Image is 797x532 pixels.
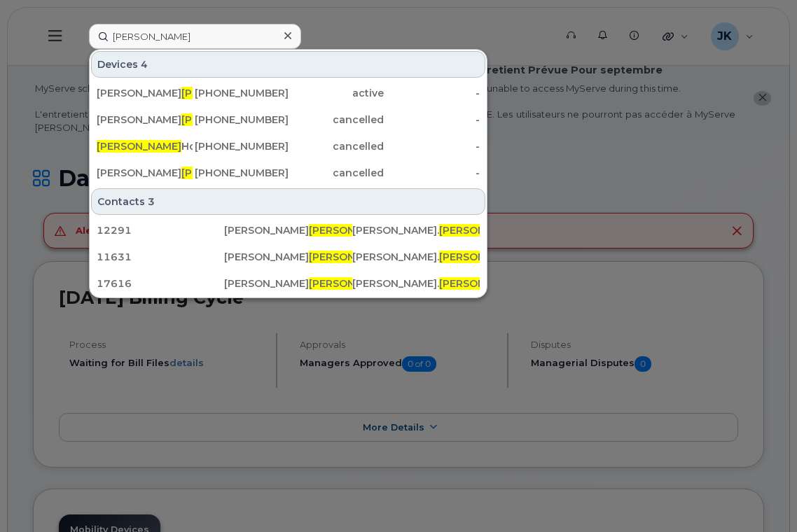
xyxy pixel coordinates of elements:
div: [PERSON_NAME] [224,223,352,237]
span: [PERSON_NAME] [97,140,181,153]
div: [PERSON_NAME]. @[DOMAIN_NAME] [352,276,480,290]
div: [PERSON_NAME]. @[DOMAIN_NAME] [352,250,480,264]
span: [PERSON_NAME] [181,87,266,99]
span: 4 [141,57,148,71]
div: [PHONE_NUMBER] [193,166,289,180]
a: [PERSON_NAME]House Field Trip[PHONE_NUMBER]cancelled- [91,134,485,159]
div: [PHONE_NUMBER] [193,86,289,100]
span: 3 [148,195,155,209]
div: Contacts [91,188,485,215]
span: [PERSON_NAME] [439,251,524,263]
div: [PERSON_NAME] [97,113,193,127]
div: - [384,139,480,153]
a: 17616[PERSON_NAME][PERSON_NAME][PERSON_NAME].[PERSON_NAME]@[DOMAIN_NAME] [91,271,485,296]
span: [PERSON_NAME] [309,277,394,290]
div: - [384,166,480,180]
span: [PERSON_NAME] [181,167,266,179]
div: [PHONE_NUMBER] [193,113,289,127]
div: [PERSON_NAME] [97,86,193,100]
div: [PERSON_NAME]. @[DOMAIN_NAME] [352,223,480,237]
div: cancelled [289,166,384,180]
div: Devices [91,51,485,78]
div: [PERSON_NAME] [97,166,193,180]
a: [PERSON_NAME][PERSON_NAME][PHONE_NUMBER]active- [91,80,485,106]
span: [PERSON_NAME] [439,224,524,237]
div: House Field Trip [97,139,193,153]
span: [PERSON_NAME] [309,251,394,263]
div: 11631 [97,250,224,264]
div: cancelled [289,113,384,127]
span: [PERSON_NAME] [181,113,266,126]
span: [PERSON_NAME] [309,224,394,237]
a: [PERSON_NAME][PERSON_NAME][PHONE_NUMBER]cancelled- [91,107,485,132]
div: 12291 [97,223,224,237]
div: cancelled [289,139,384,153]
a: 12291[PERSON_NAME][PERSON_NAME][PERSON_NAME].[PERSON_NAME]@[DOMAIN_NAME] [91,218,485,243]
div: - [384,86,480,100]
a: [PERSON_NAME][PERSON_NAME][PHONE_NUMBER]cancelled- [91,160,485,185]
span: [PERSON_NAME] [439,277,524,290]
div: - [384,113,480,127]
div: [PHONE_NUMBER] [193,139,289,153]
div: [PERSON_NAME] [224,250,352,264]
div: active [289,86,384,100]
div: 17616 [97,276,224,290]
div: [PERSON_NAME] [224,276,352,290]
a: 11631[PERSON_NAME][PERSON_NAME][PERSON_NAME].[PERSON_NAME]@[DOMAIN_NAME] [91,244,485,269]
